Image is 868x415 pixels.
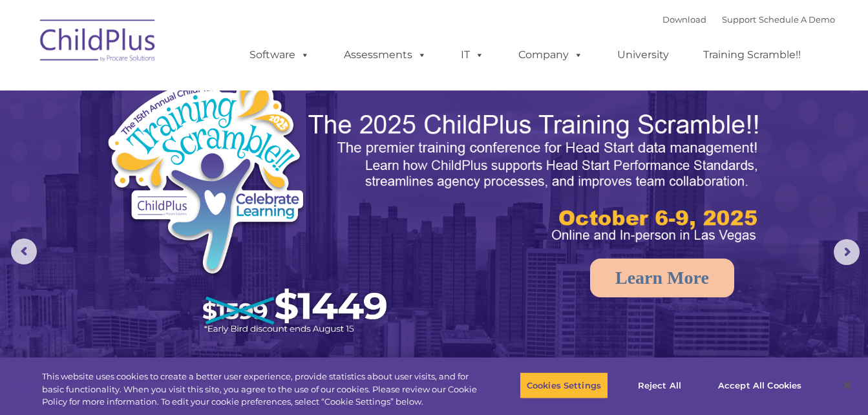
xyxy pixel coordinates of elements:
[759,14,835,25] a: Schedule A Demo
[690,42,814,68] a: Training Scramble!!
[237,42,323,68] a: Software
[505,42,596,68] a: Company
[42,370,478,409] div: This website uses cookies to create a better user experience, provide statistics about user visit...
[331,42,439,68] a: Assessments
[662,14,706,25] a: Download
[833,371,862,399] button: Close
[448,42,497,68] a: IT
[604,42,682,68] a: University
[34,10,163,75] img: ChildPlus by Procare Solutions
[590,259,734,297] a: Learn More
[722,14,756,25] a: Support
[520,372,608,399] button: Cookies Settings
[619,372,700,399] button: Reject All
[711,372,809,399] button: Accept All Cookies
[180,138,235,148] span: Phone number
[662,14,835,25] font: |
[180,85,219,95] span: Last name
